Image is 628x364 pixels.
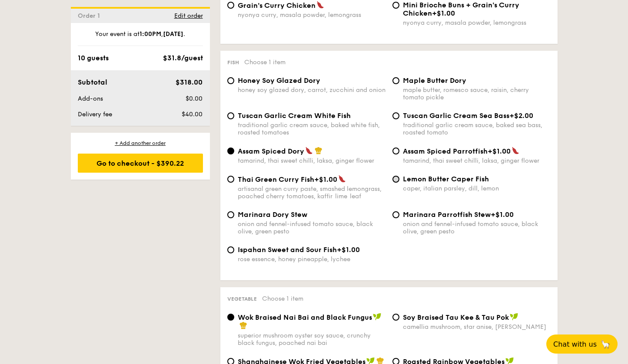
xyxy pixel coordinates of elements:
span: Vegetable [227,296,257,302]
span: Wok Braised Nai Bai and Black Fungus [238,313,372,321]
span: +$1.00 [432,9,455,17]
input: Maple Butter Dorymaple butter, romesco sauce, raisin, cherry tomato pickle [392,77,399,84]
span: +$2.00 [509,111,533,120]
input: Honey Soy Glazed Doryhoney soy glazed dory, carrot, zucchini and onion [227,77,234,84]
span: Fish [227,59,239,66]
span: Maple Butter Dory [403,76,466,85]
span: +$1.00 [314,175,337,184]
div: Go to checkout - $390.22 [78,154,203,173]
div: onion and fennel-infused tomato sauce, black olive, green pesto [403,220,551,235]
span: $40.00 [182,111,203,118]
input: Wok Braised Nai Bai and Black Fungussuperior mushroom oyster soy sauce, crunchy black fungus, poa... [227,314,234,321]
div: nyonya curry, masala powder, lemongrass [238,11,385,19]
span: $318.00 [176,78,203,86]
span: Ispahan Sweet and Sour Fish [238,246,337,254]
button: Chat with us🦙 [546,334,618,354]
input: Marinara Dory Stewonion and fennel-infused tomato sauce, black olive, green pesto [227,211,234,218]
div: camellia mushroom, star anise, [PERSON_NAME] [403,323,551,331]
span: Assam Spiced Dory [238,147,304,155]
div: 10 guests [78,53,109,63]
span: Order 1 [78,12,103,20]
span: Chat with us [553,340,597,348]
div: rose essence, honey pineapple, lychee [238,256,385,263]
img: icon-spicy.37a8142b.svg [305,147,313,154]
span: Tuscan Garlic Cream White Fish [238,111,351,120]
span: +$1.00 [488,147,511,155]
div: traditional garlic cream sauce, baked sea bass, roasted tomato [403,121,551,136]
div: maple butter, romesco sauce, raisin, cherry tomato pickle [403,86,551,101]
div: traditional garlic cream sauce, baked white fish, roasted tomatoes [238,121,385,136]
span: ⁠Soy Braised Tau Kee & Tau Pok [403,313,509,321]
div: $31.8/guest [163,53,203,63]
span: +$1.00 [337,246,360,254]
span: Add-ons [78,95,103,102]
img: icon-spicy.37a8142b.svg [512,147,519,154]
img: icon-vegan.f8ff3823.svg [373,313,382,321]
span: Marinara Dory Stew [238,210,307,219]
span: Choose 1 item [244,59,286,66]
input: ⁠Soy Braised Tau Kee & Tau Pokcamellia mushroom, star anise, [PERSON_NAME] [392,314,399,321]
img: icon-chef-hat.a58ddaea.svg [315,147,322,154]
span: Choose 1 item [262,295,303,302]
input: Ispahan Sweet and Sour Fish+$1.00rose essence, honey pineapple, lychee [227,246,234,253]
input: Lemon Butter Caper Fishcaper, italian parsley, dill, lemon [392,176,399,183]
img: icon-spicy.37a8142b.svg [316,1,324,9]
span: +$1.00 [491,210,514,219]
div: onion and fennel-infused tomato sauce, black olive, green pesto [238,220,385,235]
div: caper, italian parsley, dill, lemon [403,185,551,192]
span: $0.00 [186,95,203,102]
span: Lemon Butter Caper Fish [403,175,489,183]
div: artisanal green curry paste, smashed lemongrass, poached cherry tomatoes, kaffir lime leaf [238,185,385,200]
span: Tuscan Garlic Cream Sea Bass [403,111,509,120]
div: honey soy glazed dory, carrot, zucchini and onion [238,86,385,94]
input: Marinara Parrotfish Stew+$1.00onion and fennel-infused tomato sauce, black olive, green pesto [392,211,399,218]
span: Honey Soy Glazed Dory [238,76,320,85]
div: tamarind, thai sweet chilli, laksa, ginger flower [238,157,385,164]
strong: 1:00PM [140,30,161,38]
div: tamarind, thai sweet chilli, laksa, ginger flower [403,157,551,164]
img: icon-spicy.37a8142b.svg [338,175,346,183]
img: icon-vegan.f8ff3823.svg [510,313,518,321]
div: + Add another order [78,140,203,147]
span: Thai Green Curry Fish [238,175,314,184]
span: 🦙 [600,339,611,349]
span: Marinara Parrotfish Stew [403,210,491,219]
strong: [DATE] [163,30,183,38]
span: Delivery fee [78,111,112,118]
span: Grain's Curry Chicken [238,1,316,10]
input: Tuscan Garlic Cream Sea Bass+$2.00traditional garlic cream sauce, baked sea bass, roasted tomato [392,112,399,119]
div: nyonya curry, masala powder, lemongrass [403,19,551,26]
input: Assam Spiced Dorytamarind, thai sweet chilli, laksa, ginger flower [227,148,234,154]
input: Thai Green Curry Fish+$1.00artisanal green curry paste, smashed lemongrass, poached cherry tomato... [227,176,234,183]
input: Mini Brioche Buns + Grain's Curry Chicken+$1.00nyonya curry, masala powder, lemongrass [392,2,399,9]
img: icon-chef-hat.a58ddaea.svg [239,321,247,329]
div: superior mushroom oyster soy sauce, crunchy black fungus, poached nai bai [238,332,385,347]
span: Assam Spiced Parrotfish [403,147,488,155]
span: Mini Brioche Buns + Grain's Curry Chicken [403,1,519,17]
span: Edit order [174,12,203,20]
div: Your event is at , . [78,30,203,46]
input: Tuscan Garlic Cream White Fishtraditional garlic cream sauce, baked white fish, roasted tomatoes [227,112,234,119]
input: Assam Spiced Parrotfish+$1.00tamarind, thai sweet chilli, laksa, ginger flower [392,148,399,154]
input: Grain's Curry Chickennyonya curry, masala powder, lemongrass [227,2,234,9]
span: Subtotal [78,78,107,86]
